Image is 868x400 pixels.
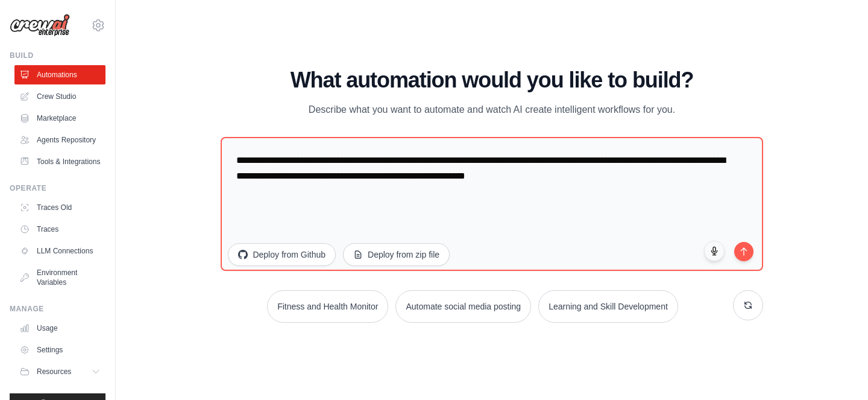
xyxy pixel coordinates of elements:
[14,220,105,239] a: Traces
[10,304,105,314] div: Manage
[289,102,694,118] p: Describe what you want to automate and watch AI create intelligent workflows for you.
[37,367,71,376] span: Resources
[267,290,388,323] button: Fitness and Health Monitor
[14,198,105,217] a: Traces Old
[221,68,763,92] h1: What automation would you like to build?
[343,243,450,266] button: Deploy from zip file
[14,65,105,84] a: Automations
[14,241,105,261] a: LLM Connections
[538,290,678,323] button: Learning and Skill Development
[10,183,105,193] div: Operate
[10,14,70,37] img: Logo
[14,152,105,171] a: Tools & Integrations
[14,130,105,150] a: Agents Repository
[14,109,105,128] a: Marketplace
[10,51,105,60] div: Build
[228,243,336,266] button: Deploy from Github
[14,319,105,338] a: Usage
[14,263,105,292] a: Environment Variables
[14,362,105,381] button: Resources
[14,87,105,106] a: Crew Studio
[395,290,531,323] button: Automate social media posting
[14,340,105,360] a: Settings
